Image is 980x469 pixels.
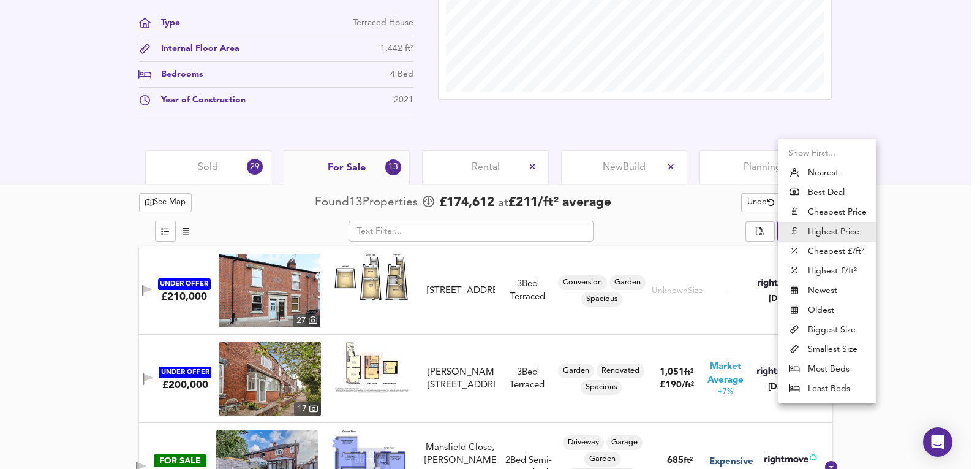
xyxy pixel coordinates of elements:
li: Cheapest £/ft² [778,242,876,261]
li: Nearest [778,163,876,183]
div: Open Intercom Messenger [923,427,952,457]
li: Newest [778,281,876,300]
u: Best Deal [808,186,845,199]
li: Least Beds [778,379,876,398]
li: Highest £/ft² [778,261,876,281]
li: Cheapest Price [778,202,876,222]
li: Highest Price [778,222,876,242]
li: Smallest Size [778,340,876,359]
li: Most Beds [778,359,876,379]
li: Oldest [778,300,876,320]
li: Biggest Size [778,320,876,340]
